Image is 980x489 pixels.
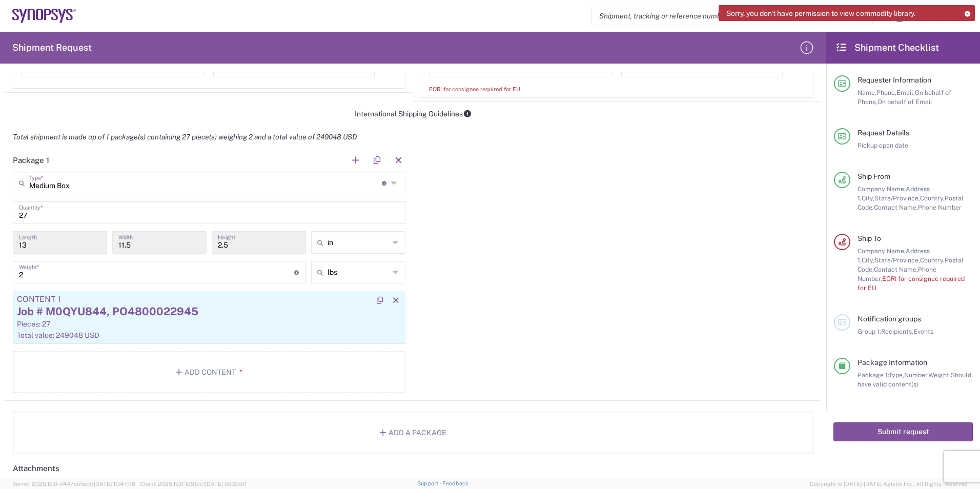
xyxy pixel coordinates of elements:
[877,98,932,106] span: On behalf of Email
[17,331,401,340] div: Total value: 249048 USD
[904,371,928,379] span: Number,
[17,319,401,329] div: Pieces: 27
[442,480,468,486] a: Feedback
[874,203,918,211] span: Contact Name,
[857,247,906,255] span: Company Name,
[17,295,401,304] div: Content 1
[857,275,965,292] span: EORI for consignee required for EU
[857,185,906,193] span: Company Name,
[726,9,915,18] span: Sorry, you don't have permission to view commodity library.
[876,89,896,96] span: Phone,
[140,481,247,487] span: Client: 2025.19.0-129fbcf
[5,133,364,141] em: Total shipment is made up of 1 package(s) containing 27 piece(s) weighing 2 and a total value of ...
[810,479,968,488] span: Copyright © [DATE]-[DATE] Agistix Inc., All Rights Reserved
[857,328,881,335] span: Group 1:
[874,256,920,264] span: State/Province,
[874,194,920,202] span: State/Province,
[857,172,890,180] span: Ship From
[17,304,401,319] div: Job # M0QYU844, PO4800022945
[12,481,135,487] span: Server: 2025.19.0-d447cefac8f
[5,109,821,118] div: International Shipping Guidelines
[12,42,92,54] h2: Shipment Request
[874,266,918,273] span: Contact Name,
[920,256,945,264] span: Country,
[857,358,927,366] span: Package Information
[862,194,874,202] span: City,
[13,351,405,393] button: Add Content*
[889,371,904,379] span: Type,
[928,371,951,379] span: Weight,
[920,194,945,202] span: Country,
[13,463,59,474] h2: Attachments
[833,422,973,441] button: Submit request
[429,85,805,94] div: EORI for consignee required for EU
[13,412,813,454] button: Add a Package
[13,155,49,166] h2: Package 1
[857,234,881,242] span: Ship To
[896,89,915,96] span: Email,
[857,76,931,84] span: Requester Information
[835,42,939,54] h2: Shipment Checklist
[591,6,857,26] input: Shipment, tracking or reference number
[857,89,876,96] span: Name,
[857,141,908,149] span: Pickup open date
[857,129,909,137] span: Request Details
[881,328,913,335] span: Recipients,
[918,203,962,211] span: Phone Number
[94,481,135,487] span: [DATE] 10:47:06
[417,480,443,486] a: Support
[205,481,247,487] span: [DATE] 09:39:01
[913,328,933,335] span: Events
[857,315,921,323] span: Notification groups
[862,256,874,264] span: City,
[857,371,889,379] span: Package 1:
